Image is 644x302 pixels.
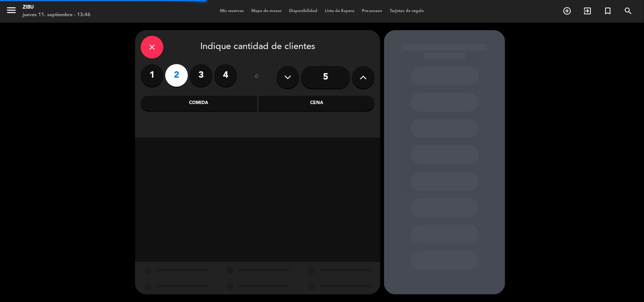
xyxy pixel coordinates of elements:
[148,43,157,52] i: close
[259,96,375,111] div: Cena
[583,6,592,15] i: exit_to_app
[6,5,17,18] button: menu
[190,64,212,87] label: 3
[244,64,269,90] div: ó
[358,9,386,13] span: Pre-acceso
[285,9,321,13] span: Disponibilidad
[214,64,237,87] label: 4
[141,64,163,87] label: 1
[603,6,612,15] i: turned_in_not
[247,9,285,13] span: Mapa de mesas
[386,9,428,13] span: Tarjetas de regalo
[141,36,375,58] div: Indique cantidad de clientes
[141,96,257,111] div: Comida
[624,6,633,15] i: search
[321,9,358,13] span: Lista de Espera
[216,9,247,13] span: Mis reservas
[165,64,188,87] label: 2
[23,11,91,19] div: jueves 11. septiembre - 13:46
[23,4,91,11] div: Zibu
[563,6,572,15] i: add_circle_outline
[6,5,17,16] i: menu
